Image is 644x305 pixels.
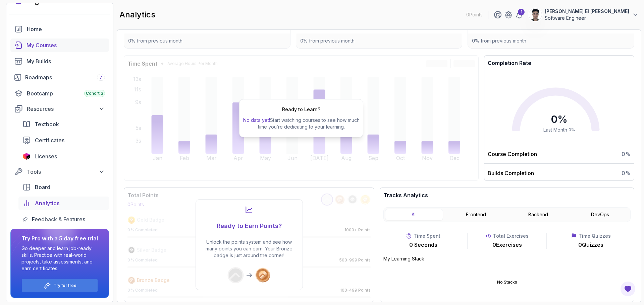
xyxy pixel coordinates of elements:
[10,71,109,84] a: roadmaps
[383,266,631,298] div: No Stacks
[622,150,631,158] span: 0 %
[620,281,636,297] button: Open Feedback Button
[282,106,320,113] h2: Ready to Learn?
[27,89,105,97] div: Bootcamp
[128,37,182,44] p: from previous month
[100,75,102,80] span: 7
[18,118,109,131] a: textbook
[493,233,529,239] p: Total Exercises
[488,150,537,158] p: Course Completion
[18,134,109,147] a: certificates
[242,117,360,130] p: Start watching courses to see how much time you’re dedicating to your learning.
[10,55,109,68] a: builds
[10,87,109,100] a: bootcamp
[492,241,522,249] p: 0 Exercises
[545,8,629,15] p: [PERSON_NAME] El [PERSON_NAME]
[217,221,282,231] h2: Ready to Earn Points?
[35,136,64,144] span: Certificates
[472,38,479,44] span: 0 %
[551,113,568,125] span: 0 %
[18,213,109,226] a: feedback
[569,127,575,133] span: 0 %
[409,241,437,249] p: 0 Seconds
[35,183,50,191] span: Board
[18,180,109,194] a: board
[32,215,85,223] span: Feedback & Features
[484,59,634,67] h3: Completion Rate
[545,15,629,21] p: Software Engineer
[300,38,308,44] span: 0 %
[300,37,355,44] p: from previous month
[54,283,76,288] a: Try for free
[27,105,105,113] div: Resources
[203,239,296,259] p: Unlock the points system and see how many points you can earn. Your Bronze badge is just around t...
[529,8,542,21] img: user profile image
[466,11,483,18] p: 0 Points
[447,209,505,220] button: Frontend
[27,168,105,176] div: Tools
[22,153,31,160] img: jetbrains icon
[26,41,105,49] div: My Courses
[383,255,631,262] p: My Learning Stack
[86,91,103,96] span: Cohort 3
[18,150,109,163] a: licenses
[383,191,631,199] h3: Tracks Analytics
[518,9,525,15] div: 1
[543,127,567,133] span: Last Month
[35,120,59,128] span: Textbook
[128,38,136,44] span: 0 %
[10,39,109,52] a: courses
[243,117,270,123] span: No data yet!
[571,209,629,220] button: DevOps
[529,8,639,21] button: user profile image[PERSON_NAME] El [PERSON_NAME]Software Engineer
[10,166,109,178] button: Tools
[35,199,60,207] span: Analytics
[515,11,523,19] a: 1
[414,233,440,239] p: Time Spent
[21,245,98,272] p: Go deeper and learn job-ready skills. Practice with real-world projects, take assessments, and ea...
[472,37,526,44] p: from previous month
[35,152,57,160] span: Licenses
[578,241,603,249] p: 0 Quizzes
[27,25,105,33] div: Home
[10,22,109,36] a: home
[25,73,105,81] div: Roadmaps
[26,57,105,65] div: My Builds
[579,233,611,239] p: Time Quizzes
[385,209,443,220] button: All
[509,209,567,220] button: Backend
[18,197,109,210] a: analytics
[21,279,98,292] button: Try for free
[488,169,534,177] p: Builds Completion
[622,169,631,177] span: 0 %
[119,9,155,20] h2: analytics
[10,103,109,115] button: Resources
